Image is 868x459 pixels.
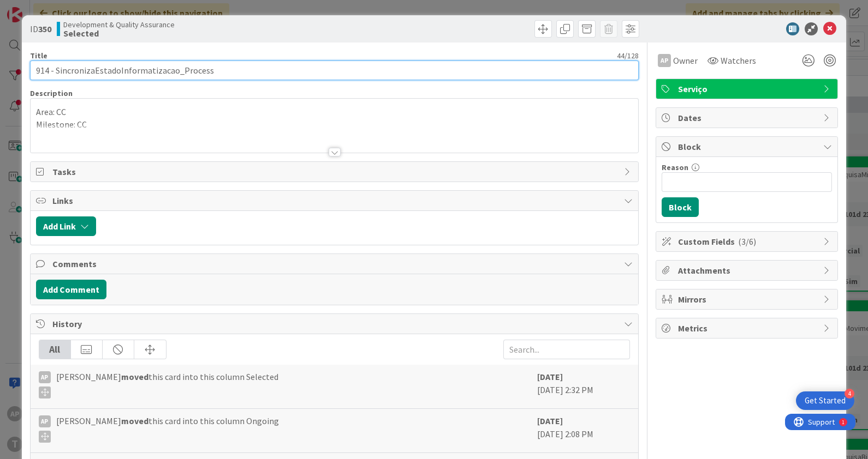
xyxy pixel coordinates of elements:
[537,415,563,426] b: [DATE]
[63,20,175,29] span: Development & Quality Assurance
[721,54,756,67] span: Watchers
[36,118,633,131] p: Milestone: CC
[30,88,73,98] span: Description
[845,389,854,398] div: 4
[56,370,278,398] span: [PERSON_NAME] this card into this column Selected
[678,264,818,277] span: Attachments
[63,29,175,38] b: Selected
[36,106,633,118] p: Area: CC
[738,236,756,247] span: ( 3/6 )
[537,371,563,382] b: [DATE]
[51,51,639,61] div: 44 / 128
[56,414,279,443] span: [PERSON_NAME] this card into this column Ongoing
[52,165,619,178] span: Tasks
[39,415,51,427] div: AP
[121,371,148,382] b: moved
[36,280,106,299] button: Add Comment
[678,235,818,248] span: Custom Fields
[39,371,51,383] div: AP
[678,322,818,335] span: Metrics
[38,23,51,34] b: 350
[805,395,846,406] div: Get Started
[658,54,671,67] div: AP
[678,82,818,95] span: Serviço
[678,140,818,153] span: Block
[52,317,619,330] span: History
[662,197,699,217] button: Block
[121,415,148,426] b: moved
[673,54,698,67] span: Owner
[30,61,639,80] input: type card name here...
[30,51,47,61] label: Title
[52,257,619,270] span: Comments
[39,340,71,359] div: All
[796,391,854,410] div: Open Get Started checklist, remaining modules: 4
[662,162,688,172] label: Reason
[537,414,630,447] div: [DATE] 2:08 PM
[503,340,630,359] input: Search...
[23,2,50,15] span: Support
[537,370,630,403] div: [DATE] 2:32 PM
[678,111,818,124] span: Dates
[52,194,619,207] span: Links
[57,4,60,13] div: 1
[30,22,51,35] span: ID
[678,293,818,306] span: Mirrors
[36,216,96,236] button: Add Link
